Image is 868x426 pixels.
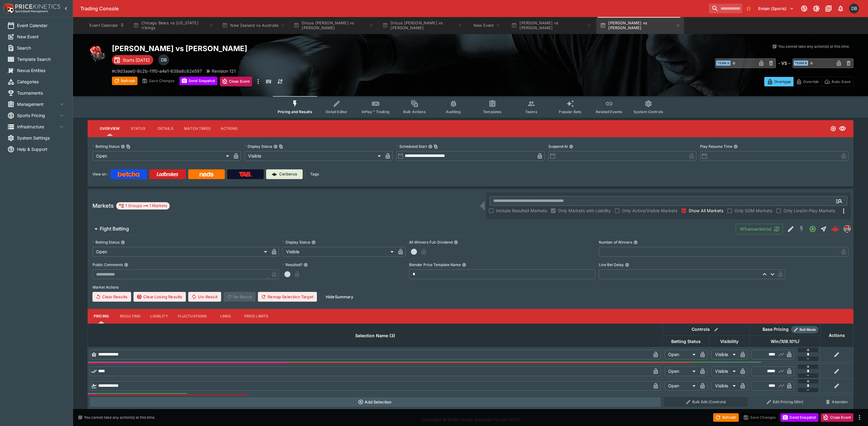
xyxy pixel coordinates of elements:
[92,151,231,161] div: Open
[179,77,217,85] button: Send Snapshot
[92,292,131,302] button: Clear Results
[778,44,850,49] p: You cannot take any action(s) at this time.
[145,309,173,324] button: Liability
[829,223,841,235] a: 68d21d44-513b-4d24-bcf7-dfc99d98ce6d
[700,144,732,149] p: Play Resume Time
[844,225,851,233] div: pricekinetics
[849,4,859,13] div: Daniel Beswick
[807,223,818,234] button: Open
[496,207,547,214] span: Include Resulted Markets
[736,224,783,234] button: 16Transaction(s)
[751,397,818,407] button: Edit Pricing (Win)
[119,202,167,210] div: 1 Groups 1 Markets
[622,207,677,214] span: Only Active/Visible Markets
[272,172,277,177] img: Cerberus
[17,45,65,51] span: Search
[118,172,140,177] img: Betcha
[84,415,155,420] p: You cannot take any action(s) at this time.
[224,292,255,302] span: Re-Result
[130,17,217,34] button: Chicago Bears vs [US_STATE] Vikings
[780,413,818,422] button: Send Snapshot
[123,57,150,63] p: Starts [DATE]
[689,207,723,214] span: Show All Markets
[821,77,853,86] button: Auto-Save
[856,414,863,421] button: more
[665,350,698,359] div: Open
[17,123,58,130] span: Infrastructure
[326,109,347,114] span: Detail Editor
[847,2,861,15] button: Daniel Beswick
[17,56,65,62] span: Template Search
[311,240,316,244] button: Display Status
[156,172,179,177] img: Ladbrokes
[764,77,793,86] button: Overtype
[760,326,791,333] div: Base Pricing
[215,121,243,136] button: Actions
[794,61,808,66] span: Team B
[121,240,125,244] button: Betting Status
[112,68,202,74] p: Copy To Clipboard
[831,225,839,233] img: logo-cerberus--red.svg
[92,202,114,209] h5: Markets
[245,151,383,161] div: Visible
[599,262,624,267] p: Live Bet Delay
[409,262,461,267] p: Blender Price Template Name
[811,3,822,14] button: Toggle light/dark mode
[17,22,65,29] span: Event Calendar
[92,144,120,149] p: Betting Status
[100,226,129,232] h6: Fight Betting
[599,240,632,245] p: Number of Winners
[822,397,851,407] button: Abandon
[508,17,595,34] button: [PERSON_NAME] vs [PERSON_NAME]
[188,292,221,302] span: Un-Result
[112,77,137,85] button: Refresh
[711,350,738,359] div: Visible
[17,146,65,152] span: Help & Support
[785,223,796,234] button: Edit Detail
[744,4,753,13] button: No Bookmarks
[409,240,453,245] p: All Winners Full-Dividend
[245,144,272,149] p: Display Status
[239,309,273,324] button: Price Limits
[92,247,269,257] div: Open
[152,121,179,136] button: Details
[840,207,847,215] svg: More
[716,61,731,66] span: Team A
[662,324,749,335] th: Controls
[218,17,289,34] button: New Zealand vs Australia
[304,263,308,267] button: Resulted?
[793,77,821,86] button: Override
[396,144,427,149] p: Scheduled Start
[796,223,807,234] button: SGM Disabled
[809,225,816,233] svg: Open
[239,172,252,177] img: TabNZ
[462,263,466,267] button: Blender Price Template Name
[483,109,502,114] span: Templates
[279,144,283,149] button: Copy To Clipboard
[278,109,312,114] span: Pricing and Results
[428,144,432,149] button: Scheduled StartCopy To Clipboard
[88,223,736,235] button: Fight Betting
[95,121,124,136] button: Overview
[467,17,506,34] button: New Event
[362,109,390,114] span: InPlay™ Trading
[548,144,568,149] p: Suspend At
[126,144,130,149] button: Copy To Clipboard
[803,78,819,85] p: Override
[258,292,317,302] button: Remap Selection Target
[2,2,14,15] img: PriceKinetics Logo
[17,90,65,96] span: Tournaments
[634,109,663,114] span: System Controls
[17,135,65,141] span: System Settings
[92,262,123,267] p: Public Comments
[212,309,239,324] button: Links
[310,169,319,179] label: Tags:
[799,3,810,14] button: Connected to PK
[625,263,629,267] button: Live Bet Delay
[349,332,402,339] span: Selection Name (3)
[86,17,128,34] button: Event Calendar
[844,226,851,232] img: pricekinetics
[569,144,573,149] button: Suspend At
[88,44,107,63] img: boxing.png
[821,413,853,422] button: Close Event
